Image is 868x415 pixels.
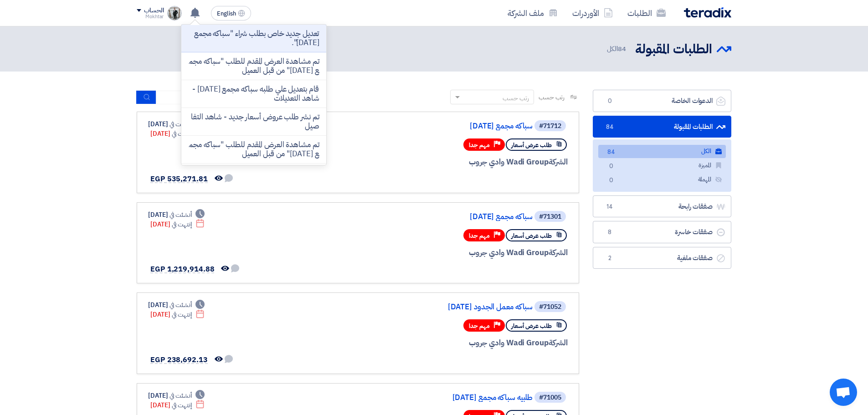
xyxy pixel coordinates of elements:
div: Wadi Group وادي جروب [349,247,568,259]
span: EGP 1,219,914.88 [150,264,214,275]
div: [DATE] [148,119,205,129]
span: أنشئت في [169,119,191,129]
div: Mokhtar [137,14,164,19]
span: أنشئت في [169,391,191,400]
button: English [211,6,251,20]
span: الشركة [549,337,568,348]
p: قام بتعديل علي طلبه سباكه مجمع [DATE] - شاهد التعديلات [189,85,319,103]
a: الدعوات الخاصة0 [593,90,731,112]
a: سباكه مجمع [DATE] [350,213,533,221]
a: الطلبات [620,2,673,24]
span: الشركة [549,247,568,258]
a: الأوردرات [565,2,620,24]
a: صفقات ملغية2 [593,247,731,269]
a: طلبيه سباكه مجمع [DATE] [350,394,533,402]
div: Wadi Group وادي جروب [349,337,568,349]
span: إنتهت في [172,129,191,138]
span: EGP 238,692.13 [150,354,208,365]
div: #71052 [539,304,561,310]
div: #71005 [539,395,561,401]
span: مهم جدا [469,141,490,149]
div: [DATE] [148,391,205,400]
a: الطلبات المقبولة84 [593,116,731,138]
h2: الطلبات المقبولة [635,41,712,58]
a: ملف الشركة [500,2,565,24]
div: رتب حسب [503,93,529,103]
a: المهملة [598,173,726,186]
a: المميزة [598,159,726,172]
img: sd_1660492822385.jpg [167,6,182,20]
span: إنتهت في [172,310,191,319]
span: 0 [606,176,616,185]
p: تم مشاهدة العرض المقدم للطلب "سباكه مجمع [DATE]" من قبل العميل [189,57,319,75]
span: 84 [606,148,616,157]
span: 0 [606,162,616,171]
span: مهم جدا [469,231,490,240]
span: English [217,10,236,17]
a: صفقات خاسرة8 [593,221,731,243]
span: 2 [604,254,615,263]
a: سباكه معمل الجدود [DATE] [350,303,533,311]
div: الحساب [144,7,164,15]
div: دردشة مفتوحة [830,379,857,406]
div: [DATE] [150,220,205,229]
span: 84 [618,44,626,54]
span: أنشئت في [169,210,191,220]
span: إنتهت في [172,400,191,410]
span: الكل [607,44,628,54]
div: [DATE] [150,400,205,410]
span: 0 [604,97,615,106]
input: ابحث بعنوان أو رقم الطلب [156,91,284,104]
a: الكل [598,145,726,158]
span: 8 [604,228,615,237]
span: أنشئت في [169,300,191,310]
p: تعديل جديد خاص بطلب شراء "سباكه مجمع [DATE]". [189,29,319,47]
p: تم نشر طلب عروض أسعار جديد - شاهد التفاصيل [189,113,319,131]
span: رتب حسب [539,92,565,102]
span: 14 [604,202,615,211]
div: [DATE] [148,210,205,220]
span: إنتهت في [172,220,191,229]
p: تم مشاهدة العرض المقدم للطلب "سباكه مجمع [DATE]" من قبل العميل [189,140,319,159]
a: سباكه مجمع [DATE] [350,122,533,130]
span: EGP 535,271.81 [150,174,208,184]
span: طلب عرض أسعار [511,141,552,149]
div: [DATE] [148,300,205,310]
div: [DATE] [150,310,205,319]
div: #71301 [539,214,561,220]
img: Teradix logo [684,7,731,18]
div: Wadi Group وادي جروب [349,156,568,168]
a: صفقات رابحة14 [593,195,731,218]
div: #71712 [539,123,561,129]
span: 84 [604,123,615,132]
span: الشركة [549,156,568,168]
div: [DATE] [150,129,205,138]
span: طلب عرض أسعار [511,231,552,240]
span: طلب عرض أسعار [511,322,552,330]
span: مهم جدا [469,322,490,330]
